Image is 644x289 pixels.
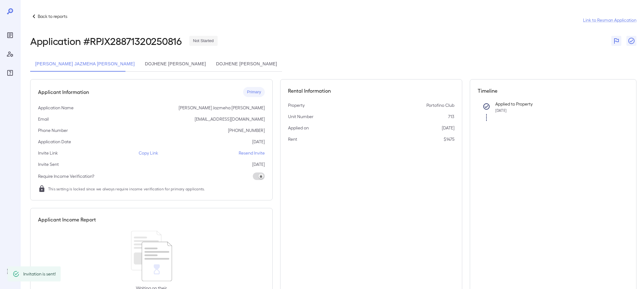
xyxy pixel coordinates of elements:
[189,38,218,44] span: Not Started
[288,113,314,120] p: Unit Number
[195,116,265,122] p: [EMAIL_ADDRESS][DOMAIN_NAME]
[30,57,140,72] button: [PERSON_NAME] Jazmeha [PERSON_NAME]
[442,125,454,131] p: [DATE]
[38,105,74,111] p: Application Name
[38,116,49,122] p: Email
[38,13,67,19] p: Back to reports
[444,136,454,142] p: $1475
[252,139,265,145] p: [DATE]
[38,127,68,134] p: Phone Number
[288,125,309,131] p: Applied on
[583,17,636,23] a: Link to Resman Application
[5,30,15,40] div: Reports
[426,102,454,108] p: Portofino Club
[38,216,96,223] h5: Applicant Income Report
[38,88,89,96] h5: Applicant Information
[495,101,619,107] p: Applied to Property
[38,139,71,145] p: Application Date
[448,113,454,120] p: 713
[38,173,94,179] p: Require Income Verification?
[5,266,15,276] div: Log Out
[48,186,205,192] span: This setting is locked since we always require income verification for primary applicants.
[139,150,158,156] p: Copy Link
[288,102,305,108] p: Property
[23,268,56,280] div: Invitation is sent!
[611,36,621,46] button: Flag Report
[252,161,265,167] p: [DATE]
[140,57,211,72] button: Dojhene [PERSON_NAME]
[626,36,636,46] button: Close Report
[239,150,265,156] p: Resend Invite
[38,161,59,167] p: Invite Sent
[288,87,454,95] h5: Rental Information
[30,35,182,46] h2: Application # RPJX28871320250816
[5,49,15,59] div: Manage Users
[478,87,629,95] h5: Timeline
[243,89,265,95] span: Primary
[5,68,15,78] div: FAQ
[179,105,265,111] p: [PERSON_NAME] Jazmeha [PERSON_NAME]
[228,127,265,134] p: [PHONE_NUMBER]
[38,150,58,156] p: Invite Link
[495,108,507,112] span: [DATE]
[211,57,282,72] button: Dojhene [PERSON_NAME]
[288,136,297,142] p: Rent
